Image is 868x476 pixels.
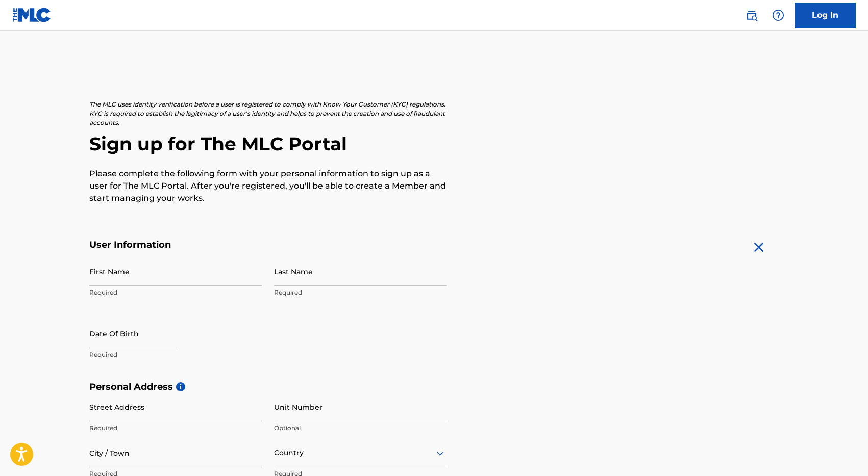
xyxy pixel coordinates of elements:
a: Log In [795,3,856,28]
img: search [746,9,758,21]
p: Required [274,288,447,297]
p: Required [89,350,262,359]
p: Required [89,424,262,433]
h5: User Information [89,239,447,251]
img: close [751,239,767,255]
h2: Sign up for The MLC Portal [89,133,779,155]
p: Required [89,288,262,297]
h5: Personal Address [89,381,779,393]
a: Public Search [741,5,762,25]
div: Help [768,5,788,25]
p: The MLC uses identity verification before a user is registered to comply with Know Your Customer ... [89,100,447,127]
img: help [772,9,784,21]
span: i [176,382,185,391]
p: Optional [274,424,447,433]
p: Please complete the following form with your personal information to sign up as a user for The ML... [89,168,447,204]
img: MLC Logo [12,8,52,22]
